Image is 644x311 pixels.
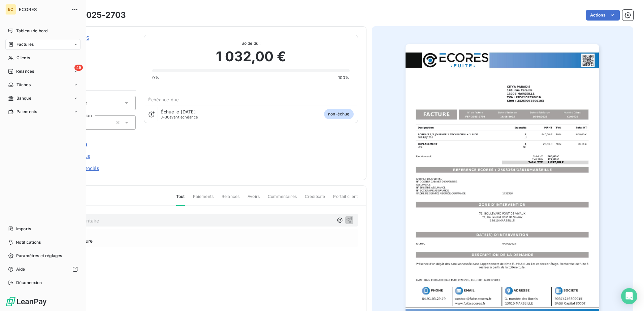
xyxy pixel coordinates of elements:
button: Actions [586,10,620,21]
span: non-échue [324,109,353,119]
span: Notifications [16,239,41,245]
span: Paiements [17,109,37,115]
span: Échéance due [148,97,179,102]
a: Aide [5,264,80,275]
span: CITYA PARADIS [53,43,136,48]
span: Creditsafe [305,194,325,205]
div: Open Intercom Messenger [621,288,637,304]
span: Tableau de bord [16,28,47,34]
h3: FEF-2025-2703 [63,9,126,21]
span: 1 032,00 € [216,46,286,67]
img: Logo LeanPay [5,296,47,307]
span: J-30 [161,115,169,119]
span: Tout [176,194,185,206]
div: EC [5,4,16,15]
span: Paiements [193,194,214,205]
span: Relances [16,68,34,74]
span: 45 [74,65,83,71]
span: Tâches [17,82,31,88]
span: Solde dû : [152,40,349,46]
span: Aide [16,266,25,272]
span: Déconnexion [16,280,42,286]
span: Paramètres et réglages [16,253,62,259]
span: 100% [338,75,350,81]
span: Avoirs [248,194,260,205]
span: Clients [17,55,30,61]
span: avant échéance [161,115,198,119]
span: Portail client [333,194,358,205]
span: Imports [16,226,31,232]
span: Relances [222,194,239,205]
span: ECORES [19,7,67,12]
span: 0% [152,75,159,81]
span: Échue le [DATE] [161,109,195,114]
span: Commentaires [268,194,297,205]
span: Banque [17,95,31,101]
span: Factures [17,41,34,47]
